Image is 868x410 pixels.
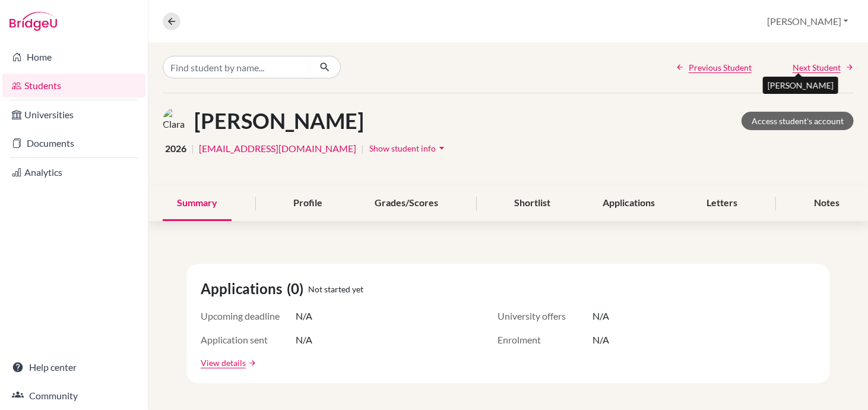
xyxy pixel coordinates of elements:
span: N/A [593,333,609,347]
img: Bridge-U [9,12,57,31]
span: N/A [296,309,312,323]
a: Home [2,45,145,69]
span: N/A [593,309,609,323]
a: Community [2,384,145,408]
div: Grades/Scores [360,186,452,221]
a: Previous Student [676,61,752,74]
span: Not started yet [308,283,363,295]
span: Enrolment [498,333,593,347]
button: Show student infoarrow_drop_down [369,139,448,157]
h1: [PERSON_NAME] [194,108,364,134]
div: Summary [163,186,232,221]
div: [PERSON_NAME] [763,77,838,94]
a: [EMAIL_ADDRESS][DOMAIN_NAME] [199,141,356,156]
a: Documents [2,131,145,155]
button: [PERSON_NAME] [762,10,854,33]
span: Applications [201,278,287,299]
a: Next Student [793,61,854,74]
i: arrow_drop_down [436,142,448,154]
span: Upcoming deadline [201,309,296,323]
div: Shortlist [500,186,565,221]
div: Letters [693,186,752,221]
span: Application sent [201,333,296,347]
a: View details [201,357,246,369]
span: (0) [287,278,308,299]
span: Next Student [793,61,841,74]
input: Find student by name... [163,56,310,78]
a: Universities [2,103,145,127]
a: Help center [2,355,145,379]
a: Analytics [2,160,145,184]
a: Students [2,74,145,97]
span: University offers [498,309,593,323]
span: | [361,141,364,156]
span: N/A [296,333,312,347]
span: 2026 [165,141,186,156]
span: | [191,141,194,156]
div: Applications [588,186,669,221]
a: arrow_forward [246,359,256,367]
img: Clara Ciari's avatar [163,108,189,134]
span: Show student info [369,143,436,153]
div: Notes [800,186,854,221]
span: Previous Student [689,61,752,74]
a: Access student's account [742,112,854,130]
div: Profile [279,186,337,221]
